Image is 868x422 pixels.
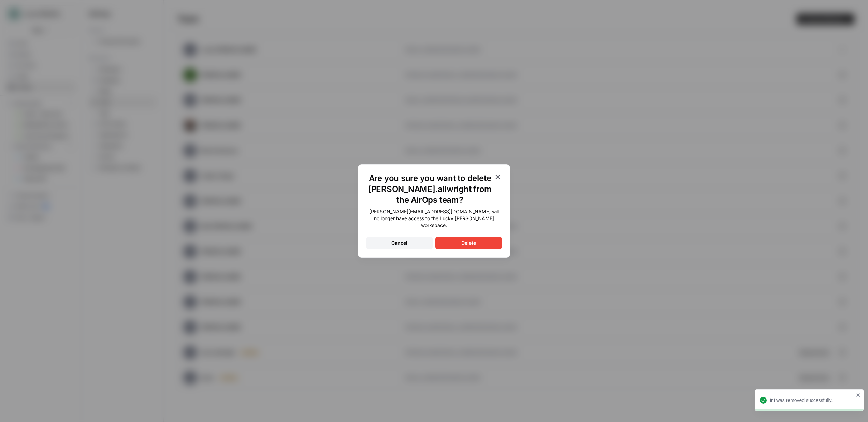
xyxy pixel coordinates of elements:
button: Cancel [366,237,433,249]
div: ini was removed successfully. [770,397,854,404]
button: close [856,392,861,398]
button: Delete [435,237,502,249]
h1: Are you sure you want to delete [PERSON_NAME].allwright from the AirOps team? [366,173,494,206]
div: [PERSON_NAME][EMAIL_ADDRESS][DOMAIN_NAME] will no longer have access to the Lucky [PERSON_NAME] w... [366,208,502,229]
div: Delete [461,240,476,246]
div: Cancel [391,240,407,246]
